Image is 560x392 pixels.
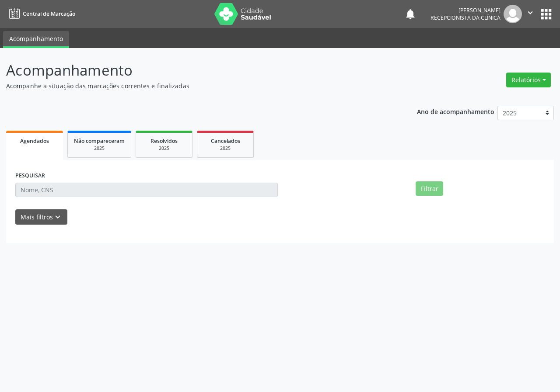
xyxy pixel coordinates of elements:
[416,181,443,196] button: Filtrar
[430,7,500,14] div: [PERSON_NAME]
[525,8,535,17] i: 
[6,59,389,81] p: Acompanhamento
[15,169,45,183] label: PESQUISAR
[417,106,494,117] p: Ano de acompanhamento
[6,81,389,90] p: Acompanhe a situação das marcações correntes e finalizadas
[504,5,522,23] img: img
[142,145,186,152] div: 2025
[404,8,416,20] button: notifications
[211,137,240,145] span: Cancelados
[6,7,75,21] a: Central de Marcação
[74,145,125,152] div: 2025
[74,137,125,145] span: Não compareceram
[150,137,178,145] span: Resolvidos
[522,5,539,23] button: 
[53,212,63,222] i: keyboard_arrow_down
[430,14,500,21] span: Recepcionista da clínica
[15,183,278,198] input: Nome, CNS
[15,209,67,225] button: Mais filtroskeyboard_arrow_down
[20,137,49,145] span: Agendados
[539,7,554,22] button: apps
[3,31,69,48] a: Acompanhamento
[23,10,75,17] span: Central de Marcação
[203,145,247,152] div: 2025
[506,73,551,87] button: Relatórios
